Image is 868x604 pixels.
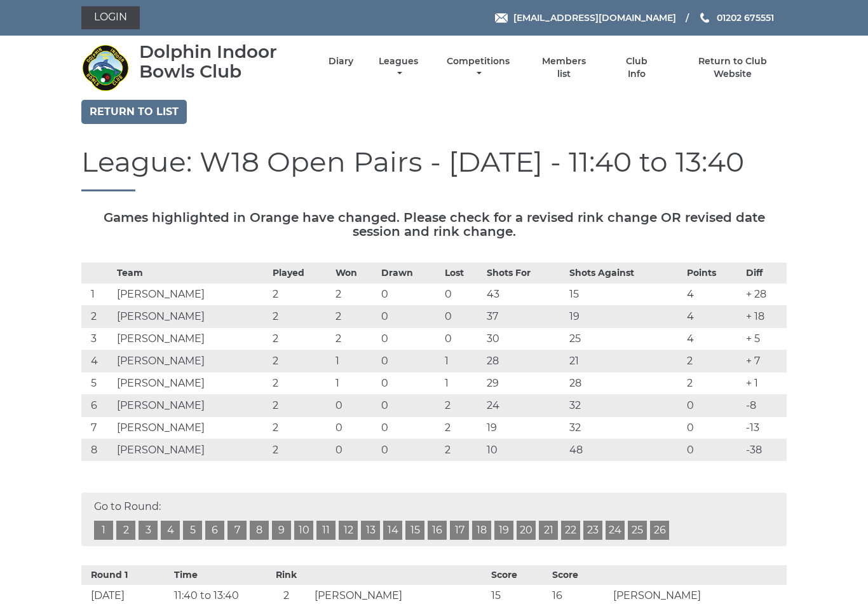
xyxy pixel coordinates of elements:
th: Shots Against [566,263,684,284]
th: Round 1 [81,565,171,585]
td: 2 [269,417,332,439]
td: 28 [484,350,566,373]
a: 11 [316,521,336,540]
a: Return to Club Website [679,55,787,80]
td: -38 [743,439,787,462]
td: 0 [684,417,743,439]
td: [PERSON_NAME] [114,328,269,350]
td: 32 [566,417,684,439]
td: 2 [81,306,114,328]
a: Return to list [81,100,187,124]
img: Email [495,13,508,23]
td: 32 [566,395,684,417]
td: 1 [332,350,379,373]
td: 21 [566,350,684,373]
th: Shots For [484,263,566,284]
a: 20 [517,521,536,540]
td: 19 [484,417,566,439]
a: 6 [205,521,224,540]
td: + 1 [743,373,787,395]
td: + 18 [743,306,787,328]
td: 25 [566,328,684,350]
a: 23 [583,521,602,540]
a: Diary [329,55,353,67]
img: Phone us [700,13,709,23]
td: 0 [684,395,743,417]
td: 7 [81,417,114,439]
td: 1 [81,284,114,306]
td: 43 [484,284,566,306]
a: 19 [494,521,513,540]
th: Points [684,263,743,284]
td: 29 [484,373,566,395]
td: 2 [269,306,332,328]
div: Go to Round: [81,493,787,546]
th: Rink [261,565,312,585]
a: 26 [650,521,669,540]
a: 12 [339,521,358,540]
td: 0 [378,328,441,350]
td: 2 [442,439,484,462]
span: 01202 675551 [717,12,774,24]
th: Lost [442,263,484,284]
td: 0 [378,350,441,373]
a: 2 [116,521,135,540]
a: 3 [139,521,158,540]
td: 28 [566,373,684,395]
td: + 7 [743,350,787,373]
td: 1 [332,373,379,395]
td: 8 [81,439,114,462]
td: [PERSON_NAME] [114,417,269,439]
td: 0 [378,306,441,328]
td: 30 [484,328,566,350]
td: [PERSON_NAME] [114,373,269,395]
td: 0 [442,328,484,350]
a: Login [81,6,140,29]
td: [PERSON_NAME] [114,284,269,306]
td: [PERSON_NAME] [114,439,269,462]
td: 2 [269,395,332,417]
td: 6 [81,395,114,417]
a: Leagues [376,55,421,80]
a: Competitions [444,55,513,80]
td: 2 [332,328,379,350]
td: 37 [484,306,566,328]
td: [PERSON_NAME] [114,350,269,373]
td: 2 [332,284,379,306]
td: 15 [566,284,684,306]
h1: League: W18 Open Pairs - [DATE] - 11:40 to 13:40 [81,146,787,191]
td: 48 [566,439,684,462]
h5: Games highlighted in Orange have changed. Please check for a revised rink change OR revised date ... [81,210,787,238]
span: [EMAIL_ADDRESS][DOMAIN_NAME] [513,12,676,24]
a: Club Info [616,55,657,80]
a: 4 [161,521,180,540]
a: 16 [428,521,447,540]
img: Dolphin Indoor Bowls Club [81,44,129,92]
td: -13 [743,417,787,439]
th: Drawn [378,263,441,284]
td: + 28 [743,284,787,306]
a: 5 [183,521,202,540]
a: 9 [272,521,291,540]
th: Time [171,565,261,585]
td: 0 [378,395,441,417]
td: 0 [442,284,484,306]
td: 0 [378,373,441,395]
th: Score [549,565,610,585]
a: 8 [250,521,269,540]
td: 4 [684,306,743,328]
td: 4 [684,328,743,350]
td: [PERSON_NAME] [114,395,269,417]
td: 10 [484,439,566,462]
a: 18 [472,521,491,540]
td: 19 [566,306,684,328]
div: Dolphin Indoor Bowls Club [139,42,306,81]
th: Played [269,263,332,284]
a: 15 [405,521,424,540]
td: 0 [378,417,441,439]
th: Diff [743,263,787,284]
th: Team [114,263,269,284]
a: 21 [539,521,558,540]
a: Phone us 01202 675551 [698,11,774,25]
td: 5 [81,373,114,395]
